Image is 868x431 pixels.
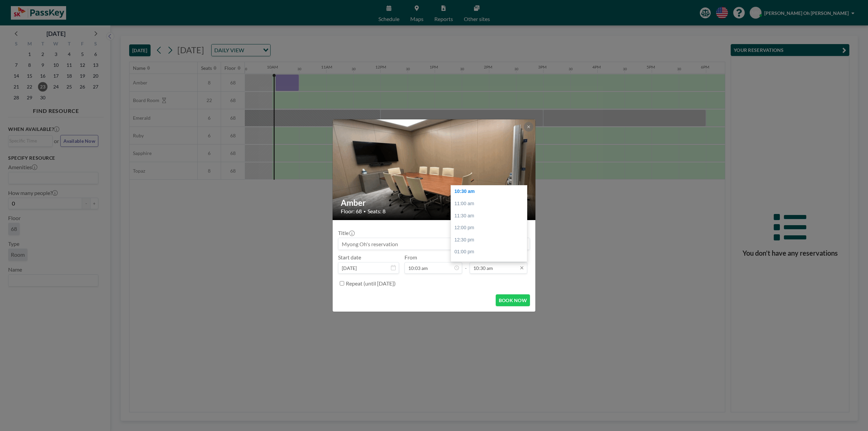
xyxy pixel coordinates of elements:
span: Seats: 8 [368,208,386,215]
label: From [405,254,417,261]
div: 10:30 am [451,185,530,198]
span: • [363,209,366,214]
label: Title [338,230,354,236]
div: 11:30 am [451,210,530,222]
div: 01:30 pm [451,258,530,270]
span: - [465,256,467,271]
label: Start date [338,254,361,261]
label: Repeat (until [DATE]) [346,280,396,287]
input: Myong Oh's reservation [338,238,530,250]
div: 01:00 pm [451,246,530,258]
span: Floor: 68 [341,208,362,215]
div: 12:00 pm [451,222,530,234]
div: 11:00 am [451,198,530,210]
img: 537.gif [333,107,536,232]
h2: Amber [341,198,528,208]
div: 12:30 pm [451,234,530,246]
button: BOOK NOW [496,294,530,306]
